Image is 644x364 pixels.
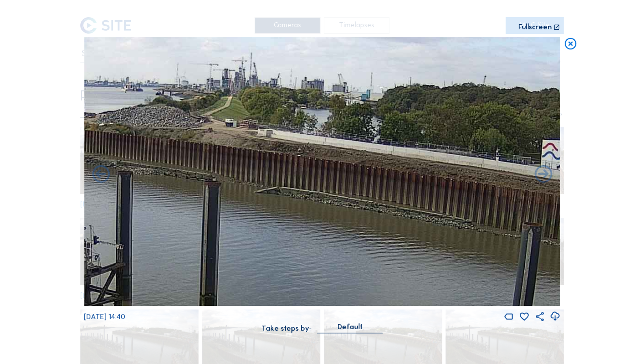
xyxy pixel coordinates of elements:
[84,313,125,321] span: [DATE] 14:40
[90,164,112,185] i: Forward
[262,325,311,332] div: Take steps by:
[518,24,552,31] div: Fullscreen
[84,37,560,306] img: Image
[317,323,382,333] div: Default
[337,323,362,332] div: Default
[532,164,554,185] i: Back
